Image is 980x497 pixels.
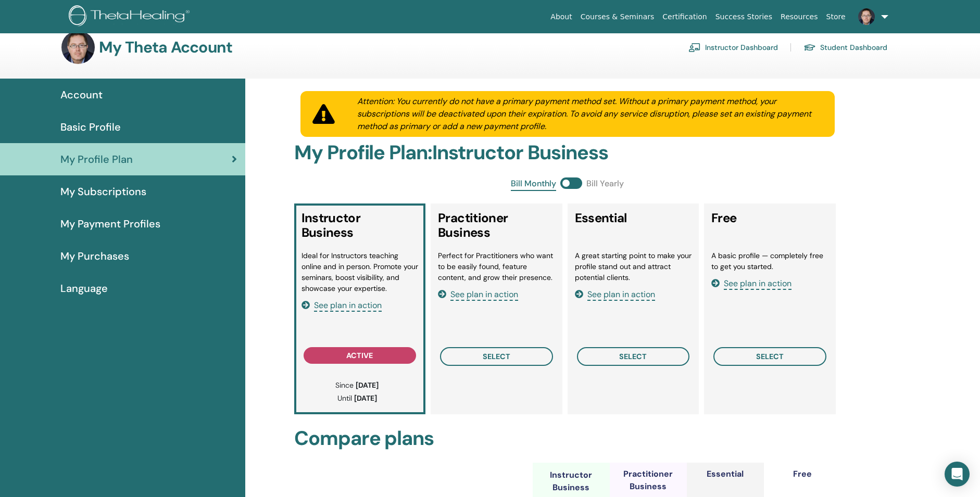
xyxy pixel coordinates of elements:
[711,250,828,272] li: A basic profile — completely free to get you started.
[307,393,408,404] p: Until
[756,352,784,361] span: select
[688,39,778,56] a: Instructor Dashboard
[69,5,193,29] img: logo.png
[575,289,655,300] a: See plan in action
[803,43,816,52] img: graduation-cap.svg
[345,95,835,133] div: Attention: You currently do not have a primary payment method set. Without a primary payment meth...
[707,468,744,480] div: Essential
[438,289,518,300] a: See plan in action
[511,177,556,191] span: Bill Monthly
[440,347,553,366] button: select
[294,427,841,451] h2: Compare plans
[776,7,822,27] a: Resources
[793,468,812,480] div: Free
[711,278,791,289] a: See plan in action
[294,141,841,165] h2: My Profile Plan : Instructor Business
[61,31,95,64] img: default.jpg
[711,7,776,27] a: Success Stories
[577,347,690,366] button: select
[60,184,146,199] span: My Subscriptions
[803,39,887,56] a: Student Dashboard
[945,462,970,487] div: Open Intercom Messenger
[822,7,850,27] a: Store
[346,351,373,360] span: active
[307,380,408,391] p: Since
[575,250,692,283] li: A great starting point to make your profile stand out and attract potential clients.
[60,87,103,103] span: Account
[587,289,655,301] span: See plan in action
[301,250,419,294] li: Ideal for Instructors teaching online and in person. Promote your seminars, boost visibility, and...
[533,469,610,494] div: Instructor Business
[99,38,232,57] h3: My Theta Account
[60,281,108,296] span: Language
[356,380,379,390] b: [DATE]
[586,177,624,191] span: Bill Yearly
[724,278,791,290] span: See plan in action
[610,468,687,493] div: Practitioner Business
[304,347,417,364] button: active
[450,289,518,301] span: See plan in action
[438,250,555,283] li: Perfect for Practitioners who want to be easily found, feature content, and grow their presence.
[60,119,121,135] span: Basic Profile
[60,248,129,264] span: My Purchases
[301,300,382,311] a: See plan in action
[858,8,875,25] img: default.jpg
[314,300,382,312] span: See plan in action
[354,393,377,403] b: [DATE]
[483,352,510,361] span: select
[688,43,701,52] img: chalkboard-teacher.svg
[60,151,133,167] span: My Profile Plan
[658,7,711,27] a: Certification
[60,216,160,232] span: My Payment Profiles
[546,7,576,27] a: About
[576,7,659,27] a: Courses & Seminars
[713,347,826,366] button: select
[619,352,647,361] span: select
